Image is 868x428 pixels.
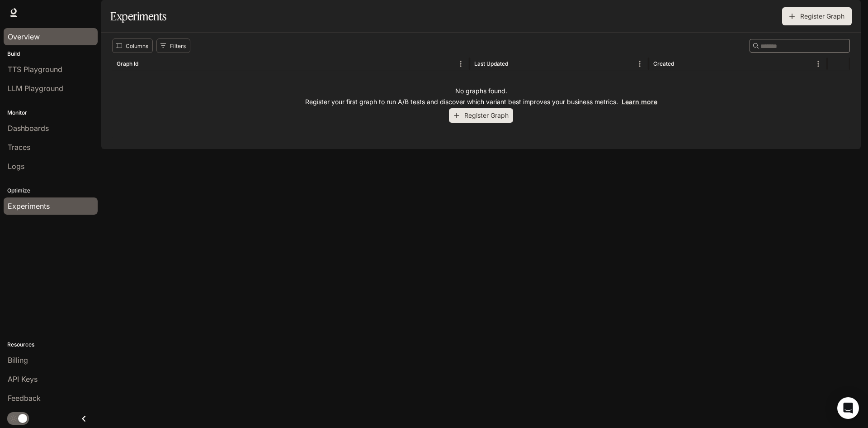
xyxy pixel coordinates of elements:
[305,97,657,106] p: Register your first graph to run A/B tests and discover which variant best improves your business...
[156,38,190,53] button: Show filters
[454,57,467,71] button: Menu
[509,57,523,71] button: Sort
[811,57,825,71] button: Menu
[675,57,689,71] button: Sort
[455,87,507,96] p: No graphs found.
[622,98,657,106] a: Learn more
[139,57,153,71] button: Sort
[653,60,674,67] div: Created
[117,60,138,67] div: Graph Id
[633,57,646,71] button: Menu
[112,38,153,53] button: Select columns
[474,60,508,67] div: Last Updated
[837,397,859,419] div: Open Intercom Messenger
[782,7,852,25] button: Register Graph
[449,108,513,123] button: Register Graph
[750,39,850,53] div: Search
[110,7,166,25] h1: Experiments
